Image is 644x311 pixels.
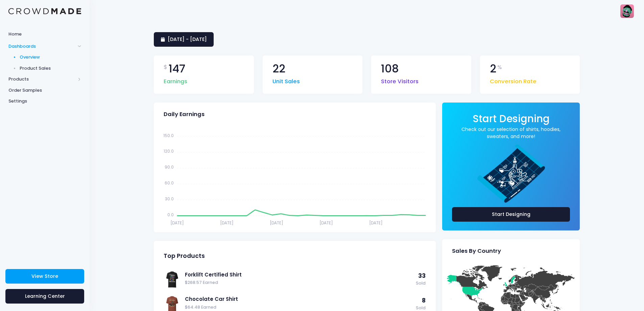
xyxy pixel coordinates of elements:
span: Products [8,76,75,83]
a: View Store [5,269,84,284]
span: $64.48 Earned [185,304,412,311]
tspan: 30.0 [165,196,174,202]
span: Sold [416,280,426,287]
span: Order Samples [8,87,81,94]
span: Overview [20,54,81,61]
span: $268.57 Earned [185,280,412,286]
span: $ [164,63,167,71]
tspan: [DATE] [369,220,383,225]
a: Start Designing [452,207,570,222]
tspan: 60.0 [165,180,174,186]
span: 108 [381,63,399,74]
span: Top Products [164,252,205,260]
a: Chocolate Car Shirt [185,295,412,303]
img: User [620,4,634,18]
span: 2 [490,63,496,74]
span: 147 [169,63,185,74]
tspan: [DATE] [220,220,234,225]
span: 33 [418,272,426,280]
a: [DATE] - [DATE] [154,32,214,47]
span: Daily Earnings [164,111,205,118]
span: [DATE] - [DATE] [168,36,207,43]
span: Start Designing [473,112,550,126]
span: Settings [8,98,81,105]
tspan: 90.0 [165,164,174,170]
img: Logo [8,8,81,15]
span: 22 [272,63,285,74]
span: Learning Center [25,293,65,299]
span: Home [8,31,81,38]
a: Forklift Certified Shirt [185,271,412,279]
span: Unit Sales [272,74,300,86]
span: Dashboards [8,43,75,50]
tspan: 150.0 [163,132,174,138]
tspan: [DATE] [170,220,184,225]
a: Learning Center [5,289,84,304]
span: 8 [422,296,426,305]
span: Conversion Rate [490,74,536,86]
tspan: [DATE] [270,220,283,225]
a: Check out our selection of shirts, hoodies, sweaters, and more! [452,126,570,140]
span: Earnings [164,74,187,86]
span: % [497,63,502,71]
span: Store Visitors [381,74,419,86]
tspan: 120.0 [164,148,174,154]
a: Start Designing [473,117,550,124]
tspan: [DATE] [319,220,333,225]
span: Sales By Country [452,248,501,254]
span: Product Sales [20,65,81,72]
tspan: 0.0 [167,212,174,218]
span: View Store [31,273,58,280]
